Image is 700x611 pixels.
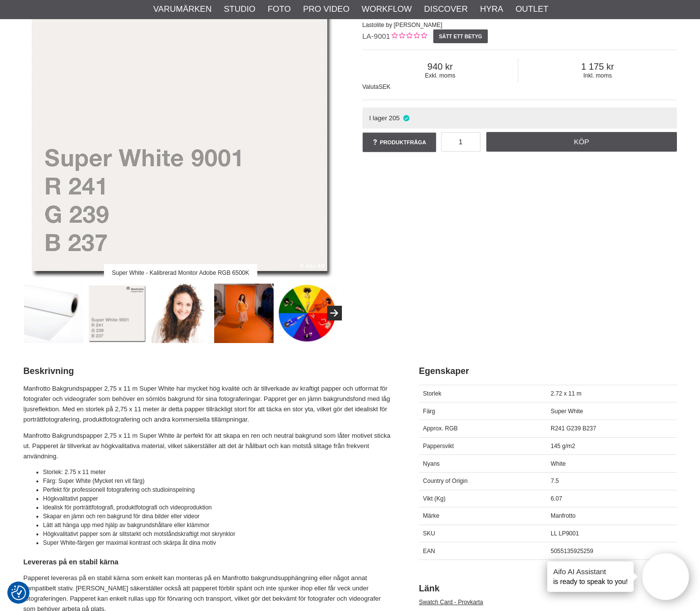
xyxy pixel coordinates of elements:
span: 2.72 x 11 m [551,390,582,397]
li: Högkvalitativt papper [43,494,394,503]
span: 940 [363,61,518,72]
span: EAN [423,548,435,555]
div: Super White - Kalibrerad Monitor Adobe RGB 6500K [104,264,257,281]
span: SKU [423,530,435,537]
span: Pappersvikt [423,443,454,450]
i: I lager [402,114,411,122]
span: LL LP9001 [551,530,579,537]
span: 145 g/m2 [551,443,575,450]
span: I lager [369,114,387,122]
li: Högkvalitativt papper som är slitstarkt och motståndskraftigt mot skrynklor [43,530,394,538]
span: White [551,460,566,467]
li: Skapar en jämn och ren bakgrund för dina bilder eller videor [43,512,394,521]
a: Workflow [362,3,412,16]
li: Storlek: 2.75 x 11 meter [43,468,394,477]
span: Märke [423,512,439,519]
span: Country of Origin [423,478,468,484]
span: 205 [389,114,400,122]
span: Inkl. moms [518,72,676,79]
span: Vikt (Kg) [423,495,446,502]
a: Köp [486,132,677,152]
a: Sätt ett betyg [433,29,488,43]
img: Revisit consent button [11,585,26,600]
img: Manfrotto bakgrundspapper [214,284,274,343]
span: 1 175 [518,61,676,72]
span: SEK [379,83,391,90]
a: Discover [424,3,468,16]
span: Lastolite by [PERSON_NAME] [363,22,443,28]
span: Manfrotto [551,512,576,519]
img: Manfrotto Bakgrundspapper Super White på rulle [24,284,84,343]
span: Färg [423,408,435,415]
span: 6.07 [551,495,562,502]
span: Storlek [423,390,441,397]
button: Next [327,306,342,320]
span: Nyans [423,460,440,467]
span: LA-9001 [363,32,391,40]
li: Idealisk för porträttfotografi, produktfotografi och videoproduktion [43,503,394,512]
img: Colorama Color Wheel [278,284,337,343]
button: Samtyckesinställningar [11,584,26,602]
div: Kundbetyg: 0 [390,31,427,42]
span: Exkl. moms [363,72,518,79]
h4: Levereras på en stabil kärna [24,557,394,567]
a: Outlet [515,3,548,16]
span: R241 G239 B237 [551,425,596,432]
a: Swatch Card - Provkarta [419,599,483,606]
div: is ready to speak to you! [547,561,634,592]
span: 7.5 [551,478,559,484]
li: Färg: Super White (Mycket ren vit färg) [43,477,394,485]
h2: Länk [419,583,677,595]
a: Studio [224,3,255,16]
h2: Egenskaper [419,365,677,377]
span: Valuta [363,83,379,90]
a: Hyra [480,3,503,16]
img: Super White - Kalibrerad Monitor Adobe RGB 6500K [87,284,147,343]
li: Perfekt för professionell fotografering och studioinspelning [43,485,394,494]
p: Manfrotto Bakgrundspapper 2,75 x 11 m Super White är perfekt för att skapa en ren och neutral bak... [24,431,394,461]
span: 5055135925259 [551,548,593,555]
a: Foto [268,3,291,16]
a: Produktfråga [363,133,436,152]
a: Varumärken [153,3,212,16]
span: Super White [551,408,583,415]
img: Super White pappersbakgrund [151,284,210,343]
a: Pro Video [303,3,349,16]
li: Super White-färgen ger maximal kontrast och skärpa åt dina motiv [43,538,394,547]
li: Lätt att hänga upp med hjälp av bakgrundshållare eller klämmor [43,521,394,530]
h2: Beskrivning [24,365,394,377]
span: Approx. RGB [423,425,458,432]
h4: Aifo AI Assistant [553,566,628,577]
p: Manfrotto Bakgrundspapper 2,75 x 11 m Super White har mycket hög kvalité och är tillverkade av kr... [24,384,394,425]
